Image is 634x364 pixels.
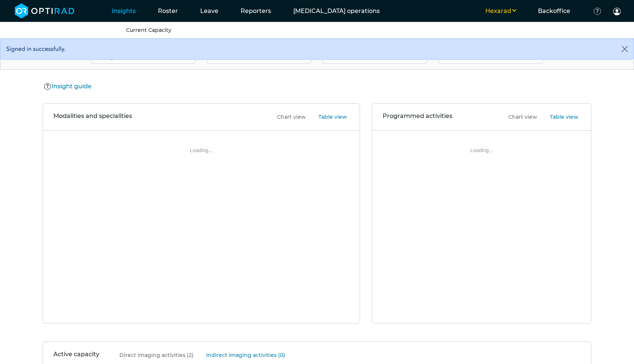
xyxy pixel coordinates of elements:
[110,351,196,360] button: Direct imaging activities (2)
[541,113,581,121] button: Table view
[43,82,94,91] button: Insight guide
[197,351,287,360] button: Indirect imaging activities (0)
[15,3,75,19] img: brand-opti-rad-logos-blue-and-white-d2f68631ba2948856bd03f2d395fb146ddc8fb01b4b6e9315ea85fa773367...
[499,113,539,121] button: Chart view
[474,7,527,16] button: Hexarad
[126,27,171,33] a: Current Capacity
[392,148,572,306] div: Loading...
[62,148,340,306] div: Loading...
[53,112,132,121] h3: Modalities and specialities
[310,113,349,121] button: Table view
[383,112,452,121] h3: Programmed activities
[53,351,99,360] h3: Active capacity
[44,82,52,91] img: Help Icon
[268,113,308,121] button: Chart view
[616,39,634,59] button: Close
